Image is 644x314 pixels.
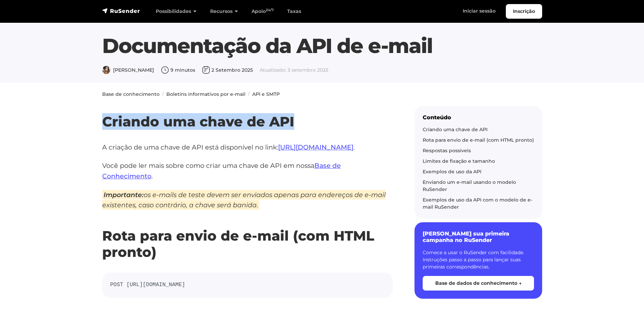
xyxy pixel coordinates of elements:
[102,161,341,180] a: Base de Conhecimento
[423,276,534,291] button: Base de dados de conhecimento →
[278,143,353,151] a: [URL][DOMAIN_NAME]
[102,91,160,97] a: Base de conhecimento
[423,158,495,164] a: Limites de fixação e tamanho
[102,160,393,181] p: Você pode ler mais sobre como criar uma chave de API em nossa .
[456,4,502,18] a: Iniciar sessão
[423,230,534,243] h6: [PERSON_NAME] sua primeira campanha no RuSender
[260,67,328,73] span: Atualizado: 3 setembro 2025
[423,147,471,154] a: Respostas possíveis
[202,66,210,74] img: Data de Publicação
[149,4,203,18] a: Possibilidades
[113,67,154,73] font: [PERSON_NAME]
[423,137,534,143] a: Rota para envio de e-mail (com HTML pronto)
[166,91,245,97] a: Boletins informativos por e-mail
[211,67,253,73] font: 2 Setembro 2025
[423,169,481,175] a: Exemplos de uso da API
[170,67,195,73] font: 9 minutos
[423,179,516,192] a: Enviando um e-mail usando o modelo RuSender
[245,4,280,18] a: Apoio24/7
[266,8,274,12] sup: 24/7
[252,91,280,97] a: API e SMTP
[423,249,534,271] p: Comece a usar o RuSender com facilidade. Instruções passo a passo para lançar suas primeiras corr...
[110,281,385,290] code: POST [URL][DOMAIN_NAME]
[102,93,393,130] h2: Criando uma chave de API
[506,4,542,19] a: Inscrição
[102,190,386,210] em: os e-mails de teste devem ser enviados apenas para endereços de e-mail existentes, caso contrário...
[102,208,393,260] h2: Rota para envio de e-mail (com HTML pronto)
[102,142,393,153] p: A criação de uma chave de API está disponível no link: .
[161,66,169,74] img: Tempo de leitura
[423,197,532,210] a: Exemplos de uso da API com o modelo de e-mail RuSender
[104,191,144,199] strong: Importante:
[102,34,542,58] h1: Documentação da API de e-mail
[423,126,487,133] a: Criando uma chave de API
[423,114,534,121] div: Conteúdo
[280,4,308,18] a: Taxas
[98,91,546,98] nav: migalhas de pão
[415,222,542,298] a: [PERSON_NAME] sua primeira campanha no RuSender Comece a usar o RuSender com facilidade. Instruçõ...
[252,8,266,14] font: Apoio
[102,7,140,14] img: RuSender
[203,4,245,18] a: Recursos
